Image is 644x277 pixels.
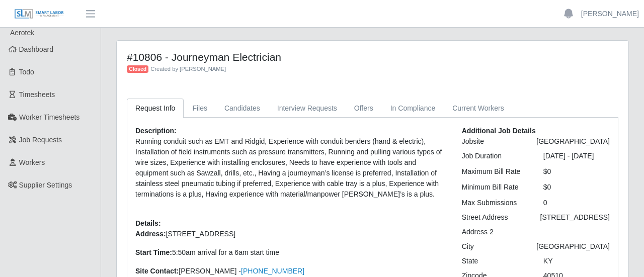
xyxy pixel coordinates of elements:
div: Max Submissions [454,198,536,208]
div: [GEOGRAPHIC_DATA] [529,136,617,147]
b: Description: [135,127,177,135]
a: Files [184,99,216,118]
div: Jobsite [454,136,529,147]
div: [GEOGRAPHIC_DATA] [529,241,617,252]
h4: #10806 - Journeyman Electrician [127,51,492,63]
div: KY [536,256,617,266]
span: Worker Timesheets [19,113,79,121]
a: In Compliance [382,99,444,118]
span: Created by [PERSON_NAME] [150,66,226,72]
b: Additional Job Details [462,127,536,135]
div: [DATE] - [DATE] [536,151,617,161]
div: $0 [536,182,617,193]
p: Running conduit such as EMT and Ridgid, Experience with conduit benders (hand & electric), Instal... [135,136,447,200]
span: Aerotek [10,29,34,37]
a: [PERSON_NAME] [581,9,639,19]
a: Interview Requests [269,99,346,118]
strong: Start Time: [135,248,172,256]
div: Address 2 [454,227,536,237]
div: State [454,256,536,266]
strong: Site Contact: [135,267,179,275]
strong: Address: [135,230,166,238]
span: Supplier Settings [19,181,72,189]
p: [PERSON_NAME] - [135,266,447,276]
span: Workers [19,158,45,166]
div: Street Address [454,212,533,223]
a: Candidates [216,99,269,118]
span: Closed [127,65,148,73]
a: [PHONE_NUMBER] [241,267,304,275]
div: City [454,241,529,252]
a: Current Workers [444,99,512,118]
span: Timesheets [19,90,55,99]
a: Offers [346,99,382,118]
img: SLM Logo [14,9,64,20]
span: Job Requests [19,136,62,144]
div: 0 [536,198,617,208]
span: Dashboard [19,45,54,53]
b: Details: [135,219,161,227]
a: Request Info [127,99,184,118]
div: Job Duration [454,151,536,161]
div: $0 [536,166,617,177]
div: [STREET_ADDRESS] [533,212,617,223]
div: Minimum Bill Rate [454,182,536,193]
p: 5:50am arrival for a 6am start time [135,247,447,258]
span: Todo [19,68,34,76]
div: Maximum Bill Rate [454,166,536,177]
span: [STREET_ADDRESS] [166,230,235,238]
